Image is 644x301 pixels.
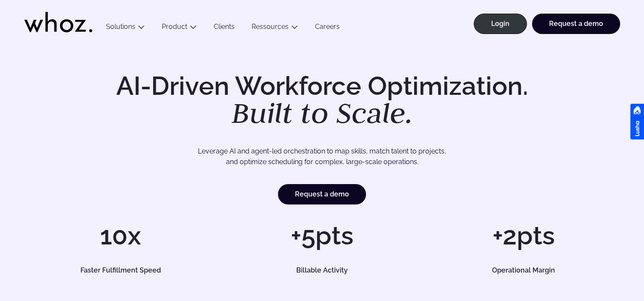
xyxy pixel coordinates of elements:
button: Ressources [243,23,306,34]
a: Ressources [252,23,289,31]
button: Solutions [97,23,153,34]
a: Login [474,14,527,34]
h1: 10x [24,223,217,248]
h5: Billable Activity [235,267,409,274]
h1: +2pts [427,223,620,248]
a: Careers [306,23,348,34]
a: Request a demo [532,14,620,34]
h1: AI-Driven Workforce Optimization. [104,73,540,128]
p: Leverage AI and agent-led orchestration to map skills, match talent to projects, and optimize sch... [54,146,590,168]
h5: Operational Margin [437,267,610,274]
a: Product [162,23,187,31]
em: Built to Scale. [232,94,413,131]
a: Clients [205,23,243,34]
h1: +5pts [226,223,418,248]
a: Request a demo [278,184,366,204]
h5: Faster Fulfillment Speed [34,267,207,274]
button: Product [153,23,205,34]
